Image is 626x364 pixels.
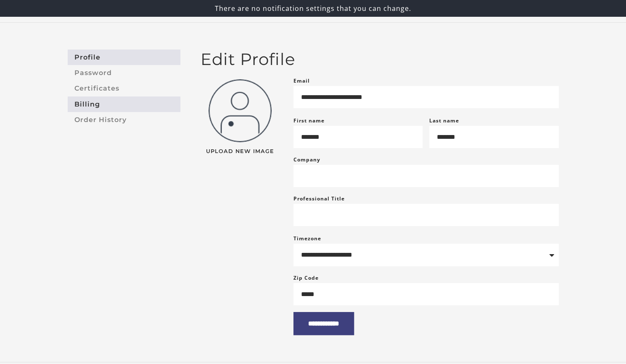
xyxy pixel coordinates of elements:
[68,81,180,96] a: Certificates
[3,3,623,13] p: There are no notification settings that you can change.
[293,76,310,86] label: Email
[201,149,280,154] span: Upload New Image
[293,194,345,204] label: Professional Title
[293,155,320,165] label: Company
[68,96,180,112] a: Billing
[293,273,319,283] label: Zip Code
[293,117,325,124] label: First name
[68,65,180,81] a: Password
[201,49,559,69] h2: Edit Profile
[429,117,459,124] label: Last name
[68,112,180,127] a: Order History
[293,235,321,242] label: Timezone
[68,49,180,65] a: Profile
